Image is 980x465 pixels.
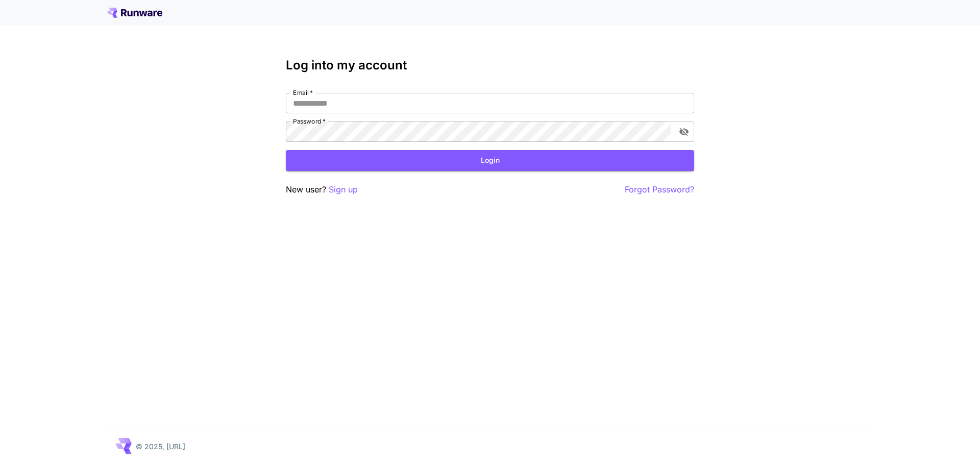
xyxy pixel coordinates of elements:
[293,88,313,97] label: Email
[286,150,694,171] button: Login
[286,183,358,196] p: New user?
[136,441,185,452] p: © 2025, [URL]
[329,183,358,196] button: Sign up
[625,183,694,196] button: Forgot Password?
[675,123,693,141] button: toggle password visibility
[286,58,694,72] h3: Log into my account
[293,117,326,126] label: Password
